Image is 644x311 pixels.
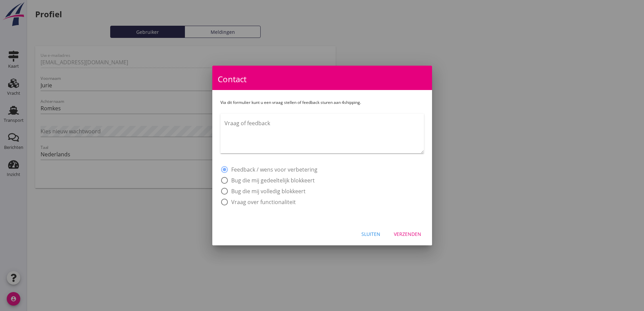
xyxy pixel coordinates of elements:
[224,118,424,153] textarea: Vraag of feedback
[361,230,380,238] div: Sluiten
[220,99,424,106] p: Via dit formulier kunt u een vraag stellen of feedback sturen aan 4shipping.
[388,228,427,240] button: Verzenden
[356,228,386,240] button: Sluiten
[212,66,432,90] div: Contact
[231,188,306,195] label: Bug die mij volledig blokkeert
[231,166,317,173] label: Feedback / wens voor verbetering
[231,177,315,184] label: Bug die mij gedeeltelijk blokkeert
[394,230,421,238] div: Verzenden
[231,199,296,205] label: Vraag over functionaliteit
